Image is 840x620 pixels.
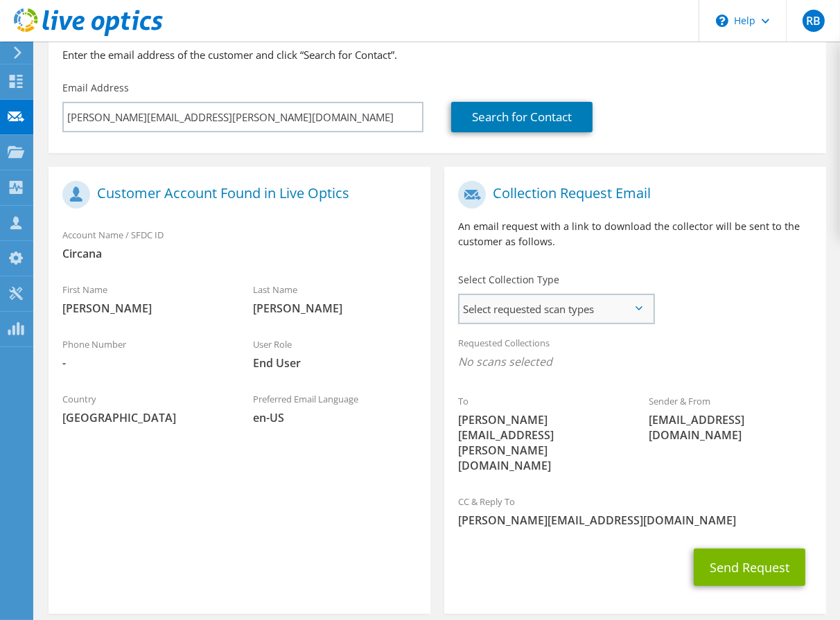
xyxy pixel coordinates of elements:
span: [PERSON_NAME][EMAIL_ADDRESS][DOMAIN_NAME] [458,513,812,528]
span: [GEOGRAPHIC_DATA] [62,410,225,425]
div: Requested Collections [444,328,826,380]
label: Email Address [62,81,129,95]
div: Sender & From [635,387,825,450]
div: User Role [239,330,430,378]
h1: Collection Request Email [458,181,805,209]
span: [PERSON_NAME] [62,301,225,316]
div: To [444,387,635,480]
span: [EMAIL_ADDRESS][DOMAIN_NAME] [649,412,812,443]
svg: \n [716,15,728,27]
span: Select requested scan types [460,295,653,323]
span: No scans selected [458,354,812,369]
span: Circana [62,246,417,261]
div: Preferred Email Language [239,384,430,432]
p: An email request with a link to download the collector will be sent to the customer as follows. [458,219,812,249]
h3: Enter the email address of the customer and click “Search for Contact”. [62,47,812,62]
span: - [62,355,225,371]
div: First Name [49,275,239,323]
div: Account Name / SFDC ID [49,220,430,268]
label: Select Collection Type [458,273,559,287]
h1: Customer Account Found in Live Optics [62,181,410,209]
div: Country [49,384,239,432]
span: en-US [253,410,416,425]
a: Search for Contact [451,102,593,132]
div: Last Name [239,275,430,323]
span: End User [253,355,416,371]
button: Send Request [694,549,805,586]
span: [PERSON_NAME] [253,301,416,316]
span: [PERSON_NAME][EMAIL_ADDRESS][PERSON_NAME][DOMAIN_NAME] [458,412,621,473]
span: RB [803,10,825,32]
div: Phone Number [49,330,239,378]
div: CC & Reply To [444,487,826,535]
